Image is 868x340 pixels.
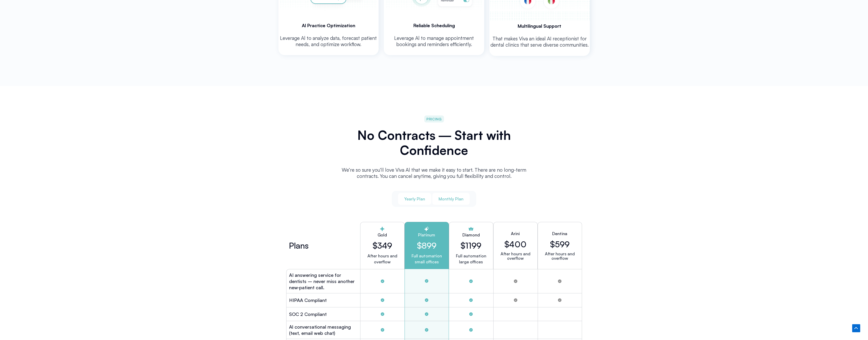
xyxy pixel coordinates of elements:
[289,324,358,336] h2: Al conversational messaging (text, email web chat)
[289,242,309,249] h2: Plans
[409,253,445,265] p: Full automation small offices
[550,239,570,249] h2: $599
[278,22,379,28] h3: Al Practice Optimization
[552,230,567,237] h2: Dentina
[409,232,445,238] h2: Platinum
[365,232,400,238] h2: Gold
[409,241,445,250] h2: $899
[489,35,590,48] p: That makes Viva an ideal AI receptionist for dental clinics that serve diverse communities.
[336,128,533,158] h2: No Contracts ― Start with Confidence
[289,272,358,291] h2: AI answering service for dentists – never miss another new‑patient call.
[365,241,400,250] h2: $349
[404,196,425,202] span: Yearly Plan
[489,23,590,29] h3: Multilingual Support
[289,297,327,303] h2: HIPAA Compliant
[511,230,520,237] h2: Arini
[336,167,533,179] p: We’re so sure you’ll love Viva Al that we make it easy to start. There are no long-term contracts...
[384,35,484,47] p: Leverage Al to manage appointment bookings and reminders efficiently.
[461,241,481,250] h2: $1199
[384,22,484,28] h3: Reliable Scheduling
[498,252,533,261] p: After hours and overflow
[426,116,442,122] span: PRICING
[542,252,578,261] p: After hours and overflow
[278,35,379,47] p: Leverage Al to analyze data, forecast patient needs, and optimize workflow.
[289,311,327,317] h2: SOC 2 Compliant
[456,253,486,265] p: Full automation large offices
[462,232,480,238] h2: Diamond
[504,239,527,249] h2: $400
[439,196,463,202] span: Monthly Plan
[365,253,400,265] p: After hours and overflow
